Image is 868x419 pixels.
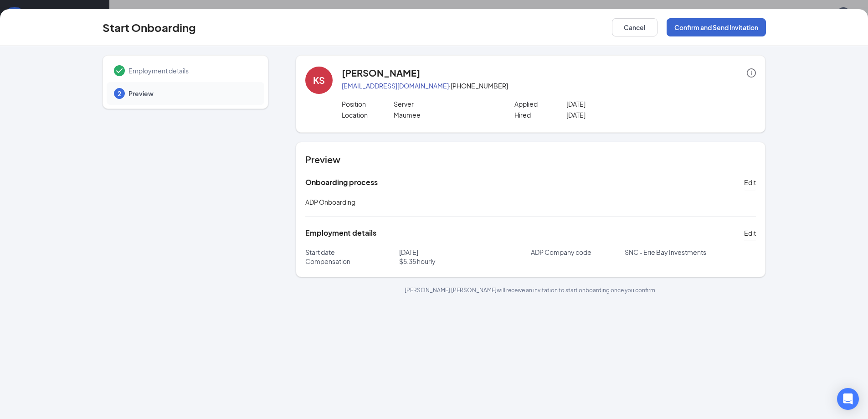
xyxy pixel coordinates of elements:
span: info-circle [747,68,756,78]
button: Edit [744,175,756,190]
button: Cancel [612,18,657,36]
h4: [PERSON_NAME] [342,67,420,79]
p: Applied [514,99,566,109]
div: KS [313,74,325,87]
span: ADP Onboarding [305,198,355,206]
span: Edit [744,228,756,238]
p: Maumee [394,110,497,119]
button: Edit [744,226,756,240]
button: Confirm and Send Invitation [667,18,766,36]
p: [DATE] [566,99,670,109]
p: [DATE] [566,110,670,119]
p: SNC - Erie Bay Investments [625,248,756,257]
span: Employment details [128,66,255,75]
p: [PERSON_NAME] [PERSON_NAME] will receive an invitation to start onboarding once you confirm. [296,286,765,294]
span: Edit [744,178,756,187]
p: Start date [305,248,399,257]
p: Hired [514,110,566,119]
h4: Preview [305,153,756,166]
p: Position [342,99,394,109]
p: Compensation [305,257,399,266]
p: [DATE] [399,248,531,257]
p: · [PHONE_NUMBER] [342,81,756,90]
svg: Checkmark [114,65,125,76]
h5: Employment details [305,228,376,238]
h3: Start Onboarding [103,20,196,35]
a: [EMAIL_ADDRESS][DOMAIN_NAME] [342,82,449,90]
p: Location [342,110,394,119]
span: Preview [128,89,255,98]
div: Open Intercom Messenger [837,388,859,410]
p: $ 5.35 hourly [399,257,531,266]
span: 2 [118,89,121,98]
h5: Onboarding process [305,177,378,187]
p: ADP Company code [531,248,625,257]
p: Server [394,99,497,109]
